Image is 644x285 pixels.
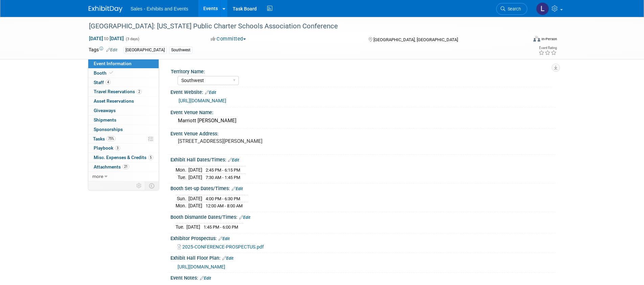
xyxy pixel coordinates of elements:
[186,224,200,231] td: [DATE]
[94,117,116,123] span: Shipments
[122,164,129,169] span: 21
[178,138,323,144] pre: [STREET_ADDRESS][PERSON_NAME]
[496,3,527,15] a: Search
[239,215,250,220] a: Edit
[89,46,117,54] td: Tags
[176,224,186,231] td: Tue.
[94,108,116,113] span: Giveaways
[170,253,555,262] div: Exhibit Hall Floor Plan:
[107,136,116,141] span: 75%
[94,145,120,151] span: Playbook
[538,46,557,50] div: Event Rating
[88,153,159,162] a: Misc. Expenses & Credits5
[228,158,239,162] a: Edit
[125,37,139,41] span: (3 days)
[204,225,238,230] span: 1:45 PM - 6:00 PM
[178,244,264,250] a: 2025-CONFERENCE-PROSPECTUS.pdf
[89,6,122,12] img: ExhibitDay
[170,212,555,221] div: Booth Dismantle Dates/Times:
[176,174,188,181] td: Tue.
[106,48,117,52] a: Edit
[182,244,264,250] span: 2025-CONFERENCE-PROSPECTUS.pdf
[178,264,225,269] a: [URL][DOMAIN_NAME]
[145,181,159,190] td: Toggle Event Tabs
[188,166,202,174] td: [DATE]
[188,174,202,181] td: [DATE]
[94,61,132,66] span: Event Information
[94,89,142,94] span: Travel Reservations
[94,70,114,76] span: Booth
[169,47,192,54] div: Southwest
[88,87,159,96] a: Travel Reservations2
[176,202,188,209] td: Mon.
[94,127,123,132] span: Sponsorships
[133,181,145,190] td: Personalize Event Tab Strip
[110,71,113,75] i: Booth reservation complete
[188,202,202,209] td: [DATE]
[88,106,159,115] a: Giveaways
[103,36,110,41] span: to
[131,6,188,11] span: Sales - Exhibits and Events
[88,162,159,172] a: Attachments21
[88,115,159,125] a: Shipments
[148,155,153,160] span: 5
[88,78,159,87] a: Staff4
[88,125,159,134] a: Sponsorships
[176,195,188,202] td: Sun.
[94,80,111,85] span: Staff
[188,195,202,202] td: [DATE]
[170,233,555,242] div: Exhibitor Prospectus:
[137,89,142,94] span: 2
[94,155,153,160] span: Misc. Expenses & Credits
[170,183,555,192] div: Booth Set-up Dates/Times:
[232,186,243,191] a: Edit
[88,97,159,106] a: Asset Reservations
[176,166,188,174] td: Mon.
[170,155,555,163] div: Exhibit Hall Dates/Times:
[171,67,552,75] div: Territory Name:
[94,98,134,104] span: Asset Reservations
[170,129,555,137] div: Event Venue Address:
[170,107,555,116] div: Event Venue Name:
[88,59,159,68] a: Event Information
[88,134,159,144] a: Tasks75%
[505,6,521,11] span: Search
[106,80,111,85] span: 4
[208,35,249,43] button: Committed
[94,164,129,170] span: Attachments
[206,196,240,201] span: 4:00 PM - 6:30 PM
[206,203,243,208] span: 12:00 AM - 8:00 AM
[170,273,555,282] div: Event Notes:
[170,87,555,96] div: Event Website:
[87,20,517,32] div: [GEOGRAPHIC_DATA]: [US_STATE] Public Charter Schools Association Conference
[92,174,103,179] span: more
[536,2,549,15] img: Lendy Bell
[205,90,216,95] a: Edit
[541,36,557,42] div: In-Person
[176,115,550,126] div: Marriott [PERSON_NAME]
[88,172,159,181] a: more
[88,69,159,78] a: Booth
[373,37,458,42] span: [GEOGRAPHIC_DATA], [GEOGRAPHIC_DATA]
[179,98,226,103] a: [URL][DOMAIN_NAME]
[206,175,240,180] span: 7:30 AM - 1:45 PM
[218,236,230,241] a: Edit
[93,136,116,141] span: Tasks
[88,144,159,153] a: Playbook3
[206,167,240,173] span: 2:45 PM - 6:15 PM
[487,35,557,45] div: Event Format
[200,276,211,281] a: Edit
[222,256,233,261] a: Edit
[115,146,120,151] span: 3
[123,47,167,54] div: [GEOGRAPHIC_DATA]
[533,36,540,42] img: Format-Inperson.png
[89,35,124,42] span: [DATE] [DATE]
